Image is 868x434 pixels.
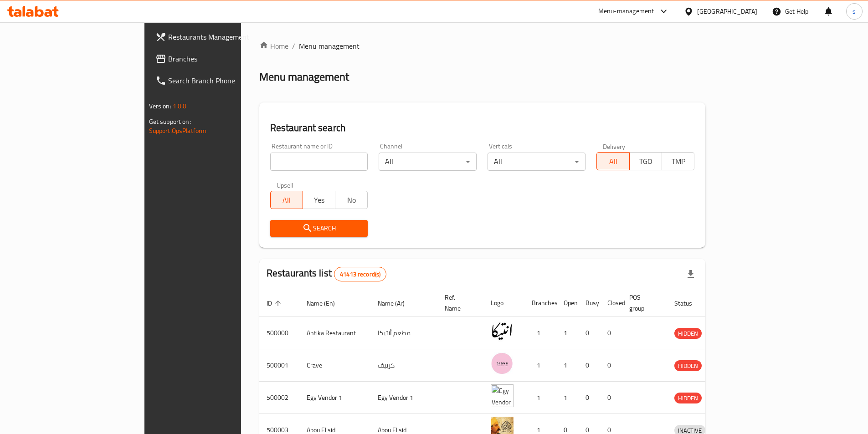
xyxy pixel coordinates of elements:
[299,41,360,51] span: Menu management
[149,125,207,137] a: Support.OpsPlatform
[596,152,629,170] button: All
[168,75,282,86] span: Search Branch Phone
[697,6,757,16] div: [GEOGRAPHIC_DATA]
[662,152,694,170] button: TMP
[267,266,387,281] h2: Restaurants list
[674,298,704,309] span: Status
[148,48,289,70] a: Branches
[270,191,303,209] button: All
[601,155,626,168] span: All
[556,382,578,414] td: 1
[277,182,293,188] label: Upsell
[491,384,514,407] img: Egy Vendor 1
[168,53,282,64] span: Branches
[299,382,370,414] td: Egy Vendor 1
[674,328,702,339] div: HIDDEN
[445,292,473,314] span: Ref. Name
[307,298,347,309] span: Name (En)
[600,289,622,317] th: Closed
[483,289,524,317] th: Logo
[600,382,622,414] td: 0
[600,349,622,382] td: 0
[379,153,477,171] div: All
[556,317,578,349] td: 1
[270,220,368,237] button: Search
[674,361,702,371] span: HIDDEN
[292,41,295,51] li: /
[370,382,437,414] td: Egy Vendor 1
[674,393,702,403] span: HIDDEN
[556,349,578,382] td: 1
[524,289,556,317] th: Branches
[629,152,662,170] button: TGO
[307,194,332,207] span: Yes
[524,349,556,382] td: 1
[299,317,370,349] td: Antika Restaurant
[173,100,187,112] span: 1.0.0
[270,121,695,135] h2: Restaurant search
[603,143,626,149] label: Delivery
[378,298,416,309] span: Name (Ar)
[600,317,622,349] td: 0
[491,320,514,342] img: Antika Restaurant
[853,6,856,16] span: s
[578,349,600,382] td: 0
[149,100,171,112] span: Version:
[148,26,289,48] a: Restaurants Management
[556,289,578,317] th: Open
[524,317,556,349] td: 1
[578,289,600,317] th: Busy
[334,270,386,279] span: 41413 record(s)
[267,298,284,309] span: ID
[633,155,658,168] span: TGO
[270,153,368,171] input: Search for restaurant name or ID..
[339,194,364,207] span: No
[274,194,299,207] span: All
[168,31,282,42] span: Restaurants Management
[370,317,437,349] td: مطعم أنتيكا
[598,6,654,17] div: Menu-management
[666,155,691,168] span: TMP
[303,191,335,209] button: Yes
[259,41,706,51] nav: breadcrumb
[370,349,437,382] td: كرييف
[299,349,370,382] td: Crave
[488,153,586,171] div: All
[629,292,656,314] span: POS group
[148,70,289,92] a: Search Branch Phone
[277,223,361,234] span: Search
[674,328,702,339] span: HIDDEN
[334,267,386,281] div: Total records count
[259,70,349,84] h2: Menu management
[335,191,368,209] button: No
[578,382,600,414] td: 0
[524,382,556,414] td: 1
[491,352,514,375] img: Crave
[680,263,702,285] div: Export file
[149,116,191,128] span: Get support on:
[578,317,600,349] td: 0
